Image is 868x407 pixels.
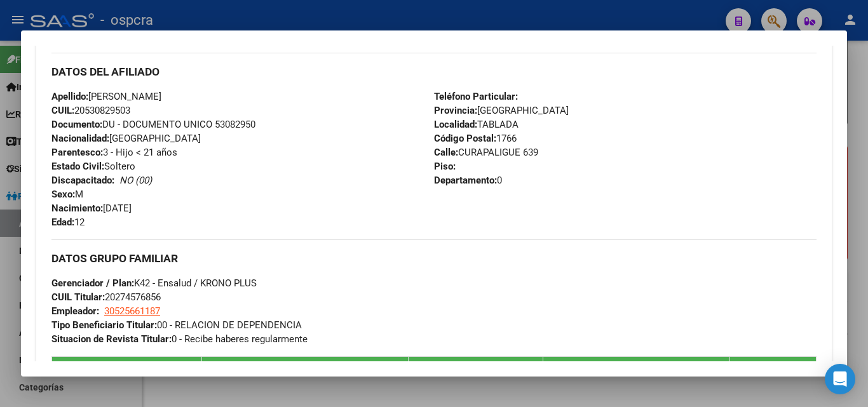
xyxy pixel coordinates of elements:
strong: Parentesco: [51,147,103,158]
strong: Apellido: [51,91,88,102]
strong: Nacionalidad: [51,133,109,144]
span: 00 - RELACION DE DEPENDENCIA [51,319,302,331]
span: M [51,189,83,200]
span: [DATE] [51,203,132,214]
span: [GEOGRAPHIC_DATA] [51,133,201,144]
span: CURAPALIGUE 639 [434,147,538,158]
span: 30525661187 [104,305,160,317]
strong: Gerenciador / Plan: [51,277,134,289]
strong: Discapacitado: [51,175,114,186]
span: K42 - Ensalud / KRONO PLUS [51,277,257,289]
strong: Departamento: [434,175,497,186]
strong: CUIL Titular: [51,291,105,303]
span: 1766 [434,133,517,144]
strong: Situacion de Revista Titular: [51,333,172,345]
span: TABLADA [434,119,519,130]
th: Nombre [202,357,409,387]
strong: Estado Civil: [51,161,104,172]
strong: Tipo Beneficiario Titular: [51,319,157,331]
span: 0 [434,175,502,186]
th: Activo [729,357,817,387]
strong: Provincia: [434,105,477,116]
span: DU - DOCUMENTO UNICO 53082950 [51,119,255,130]
span: Soltero [51,161,135,172]
strong: Calle: [434,147,458,158]
strong: Código Postal: [434,133,496,144]
span: 20530829503 [51,105,130,116]
span: [PERSON_NAME] [51,91,161,102]
strong: Localidad: [434,119,477,130]
span: 20274576856 [51,291,161,303]
span: [GEOGRAPHIC_DATA] [434,105,569,116]
strong: Nacimiento: [51,203,103,214]
strong: Edad: [51,217,74,228]
th: Nacimiento [408,357,543,387]
h3: DATOS GRUPO FAMILIAR [51,251,817,265]
span: 0 - Recibe haberes regularmente [51,333,308,345]
h3: DATOS DEL AFILIADO [51,65,817,79]
div: Open Intercom Messenger [825,364,855,394]
strong: Teléfono Particular: [434,91,518,102]
strong: Piso: [434,161,456,172]
span: 12 [51,217,85,228]
strong: Sexo: [51,189,75,200]
th: Parentesco [543,357,729,387]
th: CUIL [52,357,202,387]
strong: Documento: [51,119,102,130]
strong: CUIL: [51,105,74,116]
i: NO (00) [119,175,152,186]
span: 3 - Hijo < 21 años [51,147,177,158]
strong: Empleador: [51,305,99,317]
